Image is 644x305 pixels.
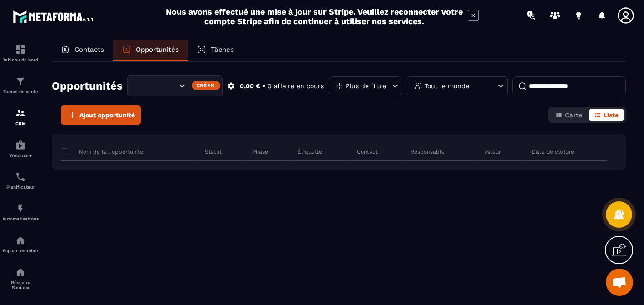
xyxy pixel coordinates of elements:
[165,7,463,26] h2: Nous avons effectué une mise à jour sur Stripe. Veuillez reconnecter votre compte Stripe afin de ...
[15,140,26,150] img: automations
[2,248,39,253] p: Espace membre
[2,185,39,190] p: Planificateur
[346,83,386,89] p: Plus de filtre
[357,148,378,155] p: Contact
[2,101,39,133] a: formationformationCRM
[127,75,223,96] div: Search for option
[411,148,445,155] p: Responsable
[589,109,624,121] button: Liste
[52,40,113,61] a: Contacts
[484,148,501,155] p: Valeur
[15,171,26,182] img: scheduler
[550,109,588,121] button: Carte
[604,111,619,119] span: Liste
[240,82,260,90] p: 0,00 €
[2,121,39,126] p: CRM
[136,45,179,54] p: Opportunités
[2,165,39,196] a: schedulerschedulerPlanificateur
[253,148,268,155] p: Phase
[52,77,123,95] h2: Opportunités
[2,260,39,297] a: social-networksocial-networkRéseaux Sociaux
[2,89,39,94] p: Tunnel de vente
[13,8,94,25] img: logo
[2,133,39,165] a: automationsautomationsWebinaire
[205,148,222,155] p: Statut
[606,269,633,296] a: Ouvrir le chat
[15,267,26,278] img: social-network
[2,37,39,69] a: formationformationTableau de bord
[2,280,39,290] p: Réseaux Sociaux
[113,40,188,61] a: Opportunités
[2,228,39,260] a: automationsautomationsEspace membre
[74,45,104,54] p: Contacts
[192,81,220,90] div: Créer
[425,83,469,89] p: Tout le monde
[2,57,39,62] p: Tableau de bord
[15,76,26,87] img: formation
[135,81,177,91] input: Search for option
[2,69,39,101] a: formationformationTunnel de vente
[263,82,265,90] p: •
[188,40,243,61] a: Tâches
[61,105,141,125] button: Ajout opportunité
[297,148,322,155] p: Étiquette
[15,44,26,55] img: formation
[79,110,135,120] span: Ajout opportunité
[15,203,26,214] img: automations
[2,216,39,221] p: Automatisations
[61,148,143,155] p: Nom de la l'opportunité
[15,108,26,119] img: formation
[2,196,39,228] a: automationsautomationsAutomatisations
[565,111,582,119] span: Carte
[211,45,234,54] p: Tâches
[2,153,39,158] p: Webinaire
[532,148,574,155] p: Date de clôture
[268,82,324,90] p: 0 affaire en cours
[15,235,26,246] img: automations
